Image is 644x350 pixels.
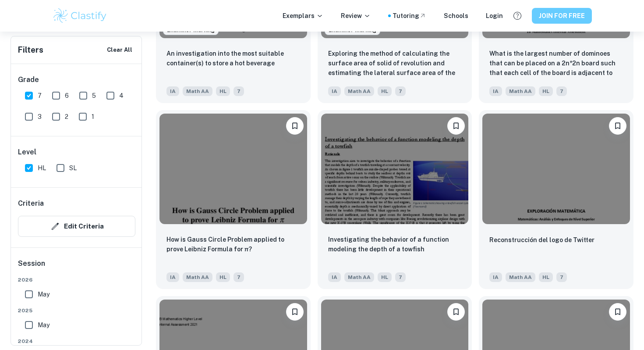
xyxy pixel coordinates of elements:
span: Math AA [344,86,374,96]
h6: Level [18,147,135,157]
span: 1 [92,112,94,121]
button: Edit Criteria [18,216,135,237]
span: IA [166,86,179,96]
span: HL [378,86,392,96]
span: IA [166,272,179,282]
button: Please log in to bookmark exemplars [609,303,626,321]
button: Please log in to bookmark exemplars [286,117,304,135]
span: 2 [65,112,68,121]
button: Please log in to bookmark exemplars [286,303,304,321]
p: Exemplars [283,11,323,21]
h6: Grade [18,75,135,85]
img: Clastify logo [52,7,108,25]
span: IA [489,86,502,96]
button: Please log in to bookmark exemplars [447,303,465,321]
button: Help and Feedback [510,8,525,23]
span: 7 [556,86,567,96]
p: An investigation into the most suitable container(s) to store a hot beverage [166,49,300,68]
h6: Filters [18,44,43,56]
p: How is Gauss Circle Problem applied to prove Leibniz Formula for π? [166,235,300,254]
a: Tutoring [393,11,426,21]
a: Please log in to bookmark exemplarsInvestigating the behavior of a function modeling the depth of... [318,110,472,289]
span: 4 [119,91,124,100]
p: Exploring the method of calculating the surface area of solid of revolution and estimating the la... [328,49,462,79]
span: 7 [234,272,244,282]
a: Login [486,11,503,21]
span: 7 [395,272,406,282]
span: HL [539,272,553,282]
span: Math AA [183,86,212,96]
span: 7 [234,86,244,96]
span: May [38,289,50,299]
button: Clear All [105,43,134,57]
span: 2026 [18,276,135,284]
button: Please log in to bookmark exemplars [609,117,626,135]
button: JOIN FOR FREE [532,8,592,24]
h6: Session [18,258,135,276]
a: Please log in to bookmark exemplarsHow is Gauss Circle Problem applied to prove Leibniz Formula f... [156,110,311,289]
span: HL [378,272,392,282]
img: Math AA IA example thumbnail: Reconstrucción del logo de Twitter [482,114,630,224]
button: Please log in to bookmark exemplars [447,117,465,135]
h6: Criteria [18,198,44,209]
p: What is the largest number of dominoes that can be placed on a 2n*2n board such that each cell of... [489,49,623,79]
span: HL [38,163,46,173]
span: SL [69,163,77,173]
span: 2025 [18,307,135,314]
span: IA [489,272,502,282]
span: HL [216,86,230,96]
span: Math AA [183,272,212,282]
span: 6 [65,91,69,100]
span: IA [328,86,341,96]
span: Math AA [506,86,535,96]
p: Reconstrucción del logo de Twitter [489,235,594,245]
p: Investigating the behavior of a function modeling the depth of a towfish [328,235,462,254]
span: 5 [92,91,96,100]
span: 7 [556,272,567,282]
img: Math AA IA example thumbnail: Investigating the behavior of a function [321,114,469,224]
span: 7 [38,91,42,100]
span: 7 [395,86,406,96]
span: Math AA [344,272,374,282]
a: Schools [444,11,468,21]
span: HL [539,86,553,96]
span: May [38,320,50,330]
a: Please log in to bookmark exemplarsReconstrucción del logo de TwitterIAMath AAHL7 [479,110,633,289]
span: 3 [38,112,42,121]
span: 2024 [18,337,135,345]
p: Review [341,11,371,21]
span: IA [328,272,341,282]
span: HL [216,272,230,282]
img: Math AA IA example thumbnail: How is Gauss Circle Problem applied to p [159,114,307,224]
span: Math AA [506,272,535,282]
